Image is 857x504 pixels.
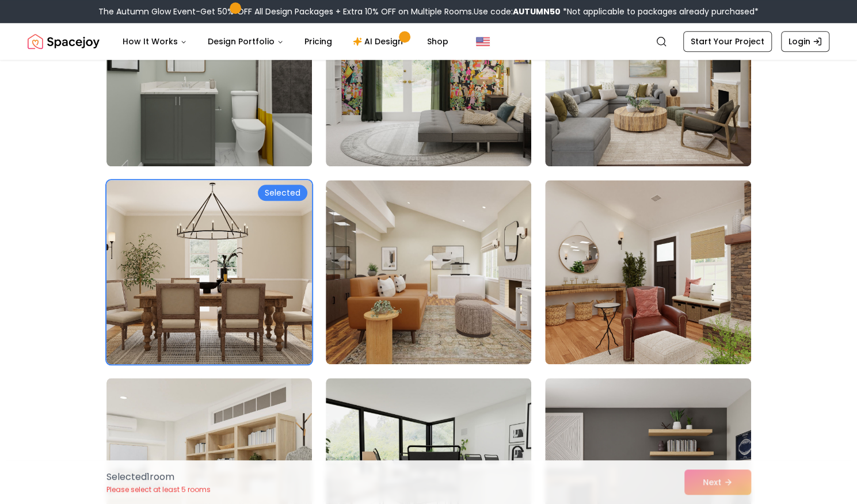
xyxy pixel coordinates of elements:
[326,180,531,364] img: Room room-11
[113,30,458,53] nav: Main
[106,180,312,364] img: Room room-10
[513,6,561,17] b: AUTUMN50
[295,30,341,53] a: Pricing
[418,30,458,53] a: Shop
[474,6,561,17] span: Use code:
[28,30,100,53] img: Spacejoy Logo
[561,6,759,17] span: *Not applicable to packages already purchased*
[258,185,307,201] div: Selected
[476,35,490,48] img: United States
[28,30,100,53] a: Spacejoy
[683,31,772,52] a: Start Your Project
[28,23,829,60] nav: Global
[545,180,751,364] img: Room room-12
[98,6,759,17] div: The Autumn Glow Event-Get 50% OFF All Design Packages + Extra 10% OFF on Multiple Rooms.
[344,30,416,53] a: AI Design
[113,30,196,53] button: How It Works
[106,470,211,484] p: Selected 1 room
[199,30,293,53] button: Design Portfolio
[781,31,829,52] a: Login
[106,485,211,494] p: Please select at least 5 rooms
